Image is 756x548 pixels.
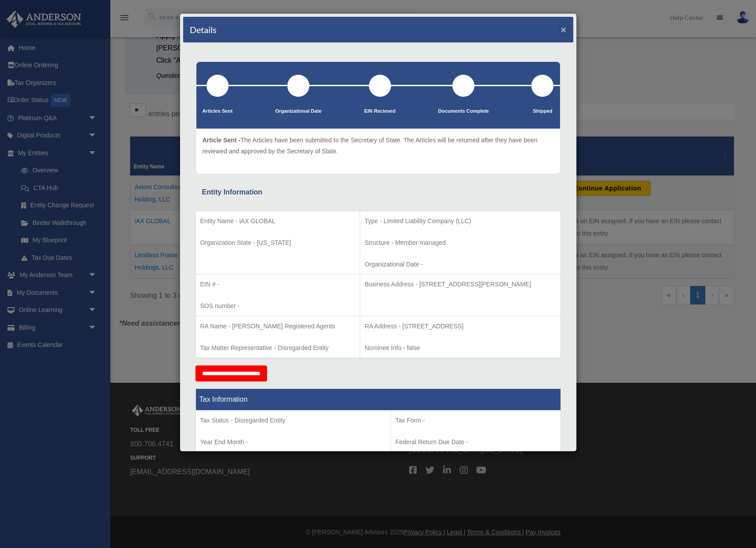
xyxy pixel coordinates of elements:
p: Type - Limited Liability Company (LLC) [365,216,556,227]
p: Organizational Date [275,107,322,116]
p: Tax Status - Disregarded Entity [200,415,386,426]
p: SOS number - [200,301,356,312]
p: Shipped [531,107,553,116]
p: Organization State - [US_STATE] [200,237,356,248]
p: Federal Return Due Date - [395,437,556,448]
p: Tax Form - [395,415,556,426]
p: RA Address - [STREET_ADDRESS] [365,321,556,332]
p: Year End Month - [200,437,386,448]
p: Nominee Info - false [365,342,556,354]
div: Entity Information [202,186,554,198]
p: Documents Complete [438,107,489,116]
p: Tax Matter Representative - Disregarded Entity [200,342,356,354]
span: Article Sent - [203,137,241,144]
p: Articles Sent [203,107,233,116]
button: × [561,25,567,34]
p: Entity Name - iAX GLOBAL [200,216,356,227]
p: RA Name - [PERSON_NAME] Registered Agents [200,321,356,332]
th: Tax Information [196,389,560,411]
p: Business Address - [STREET_ADDRESS][PERSON_NAME] [365,279,556,290]
p: The Articles have been submitted to the Secretary of State. The Articles will be returned after t... [203,135,554,156]
p: EIN # - [200,279,356,290]
p: EIN Recieved [364,107,395,116]
h4: Details [190,23,217,36]
p: Structure - Member-managed [365,237,556,248]
p: Organizational Date - [365,259,556,270]
td: Tax Period Type - [196,411,391,476]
